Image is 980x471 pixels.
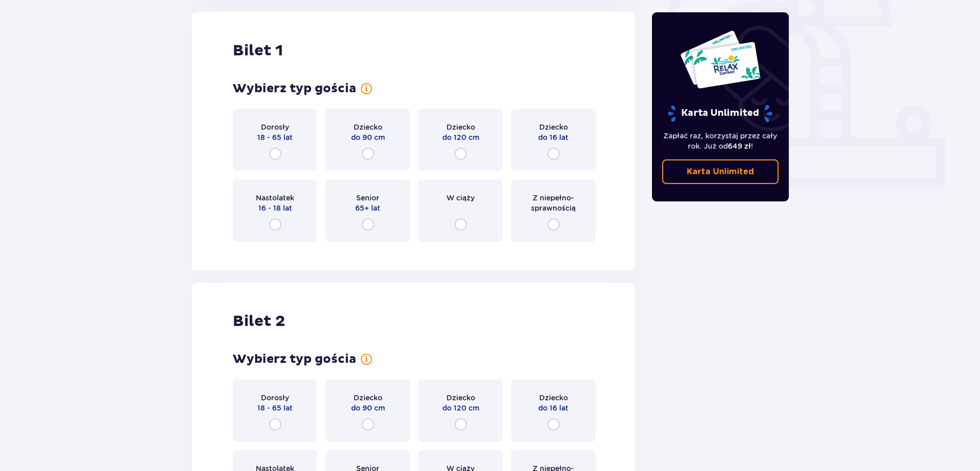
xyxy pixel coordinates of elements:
[446,393,475,403] p: Dziecko
[662,131,779,151] p: Zapłać raz, korzystaj przez cały rok. Już od !
[446,122,475,132] p: Dziecko
[261,393,289,403] p: Dorosły
[257,403,293,413] p: 18 - 65 lat
[356,193,379,203] p: Senior
[667,105,773,122] p: Karta Unlimited
[351,132,385,142] p: do 90 cm
[442,132,479,142] p: do 120 cm
[233,41,283,60] p: Bilet 1
[538,403,568,413] p: do 16 lat
[351,403,385,413] p: do 90 cm
[354,122,382,132] p: Dziecko
[446,193,475,203] p: W ciąży
[233,352,356,367] p: Wybierz typ gościa
[442,403,479,413] p: do 120 cm
[355,203,380,213] p: 65+ lat
[539,393,568,403] p: Dziecko
[257,132,293,142] p: 18 - 65 lat
[261,122,289,132] p: Dorosły
[520,193,586,213] p: Z niepełno­sprawnością
[687,166,754,177] p: Karta Unlimited
[538,132,568,142] p: do 16 lat
[233,81,356,96] p: Wybierz typ gościa
[539,122,568,132] p: Dziecko
[258,203,292,213] p: 16 - 18 lat
[233,312,285,331] p: Bilet 2
[728,142,751,150] span: 649 zł
[256,193,294,203] p: Nastolatek
[662,159,779,184] a: Karta Unlimited
[354,393,382,403] p: Dziecko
